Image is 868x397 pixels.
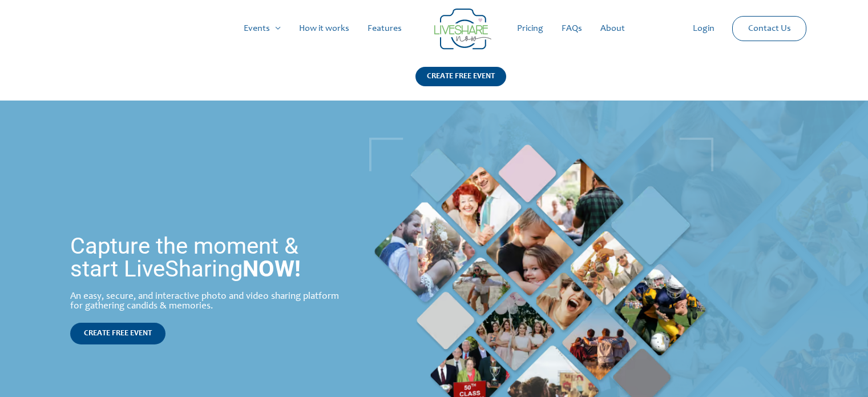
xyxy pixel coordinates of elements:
[415,67,506,86] div: CREATE FREE EVENT
[70,323,165,344] a: CREATE FREE EVENT
[70,235,344,280] h1: Capture the moment & start LiveSharing
[591,10,634,47] a: About
[243,255,301,282] strong: NOW!
[84,330,152,338] span: CREATE FREE EVENT
[739,17,800,41] a: Contact Us
[290,10,358,47] a: How it works
[552,10,591,47] a: FAQs
[684,10,724,47] a: Login
[415,67,506,101] a: CREATE FREE EVENT
[235,10,290,47] a: Events
[434,9,491,50] img: Group 14 | Live Photo Slideshow for Events | Create Free Events Album for Any Occasion
[358,10,411,47] a: Features
[20,10,848,47] nav: Site Navigation
[70,292,344,311] div: An easy, secure, and interactive photo and video sharing platform for gathering candids & memories.
[508,10,552,47] a: Pricing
